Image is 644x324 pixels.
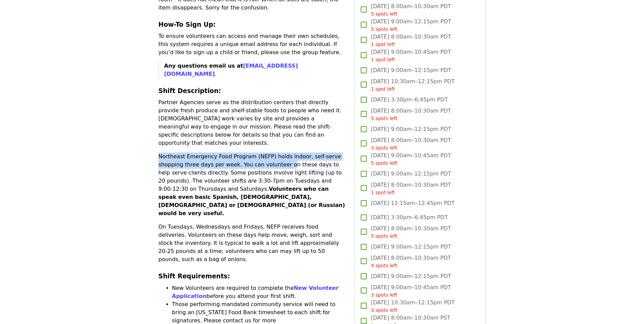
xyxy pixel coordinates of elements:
span: 5 spots left [371,116,397,121]
span: [DATE] 8:00am–10:30am PDT [371,33,451,48]
span: [DATE] 9:00am–12:15pm PDT [371,66,451,74]
p: Partner Agencies serve as the distribution centers that directly provide fresh produce and shelf-... [159,98,347,147]
span: [DATE] 3:30pm–6:45pm PDT [371,213,448,222]
span: 5 spots left [371,160,397,166]
span: 3 spots left [371,292,397,298]
p: On Tuesdays, Wednesdays and Fridays, NEFP receives food deliveries. Volunteers on these days help... [159,223,347,263]
span: [DATE] 11:15am–12:45pm PDT [371,199,454,207]
strong: Shift Requirements: [159,273,230,280]
span: [DATE] 8:00am–10:30am PDT [371,254,451,269]
li: New Volunteers are required to complete the before you attend your first shift. [172,284,347,300]
span: [DATE] 9:00am–10:45am PDT [371,152,451,167]
span: 5 spots left [371,26,397,32]
span: [DATE] 3:30pm–6:45pm PDT [371,96,448,104]
span: 1 spot left [371,57,395,62]
span: [DATE] 10:30am–12:15pm PDT [371,299,454,314]
span: [DATE] 9:00am–12:15pm PDT [371,170,451,178]
span: [DATE] 8:00am–10:30am PDT [371,2,451,18]
span: 1 spot left [371,86,395,92]
span: 1 spot left [371,190,395,195]
p: To ensure volunteers can access and manage their own schedules, this system requires a unique ema... [159,32,347,56]
strong: Any questions email us at [164,63,298,77]
span: 5 spots left [371,233,397,239]
span: [DATE] 9:00am–12:15pm PDT [371,18,451,33]
span: [DATE] 8:00am–10:30am PDT [371,181,451,196]
span: 3 spots left [371,307,397,313]
span: 5 spots left [371,11,397,17]
span: 4 spots left [371,263,397,268]
span: 1 spot left [371,42,395,47]
strong: Shift Description: [159,87,221,94]
span: [DATE] 9:00am–12:15pm PDT [371,125,451,133]
span: [DATE] 9:00am–12:15pm PDT [371,272,451,280]
span: [DATE] 10:30am–12:15pm PDT [371,77,454,93]
span: [DATE] 8:00am–10:30am PDT [371,136,451,152]
span: 3 spots left [371,145,397,151]
span: [DATE] 9:00am–10:45am PDT [371,283,451,299]
span: [DATE] 9:00am–10:45am PDT [371,48,451,63]
span: [DATE] 8:00am–10:30am PDT [371,107,451,122]
p: Northeast Emergency Food Program (NEFP) holds indoor, self-serve shopping three days per week. Yo... [159,153,347,217]
span: [DATE] 8:00am–10:30am PDT [371,225,451,240]
p: . [164,62,347,78]
strong: How-To Sign Up: [159,21,216,28]
span: [DATE] 9:00am–12:15pm PDT [371,243,451,251]
a: New Volunteer Application [172,285,339,299]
